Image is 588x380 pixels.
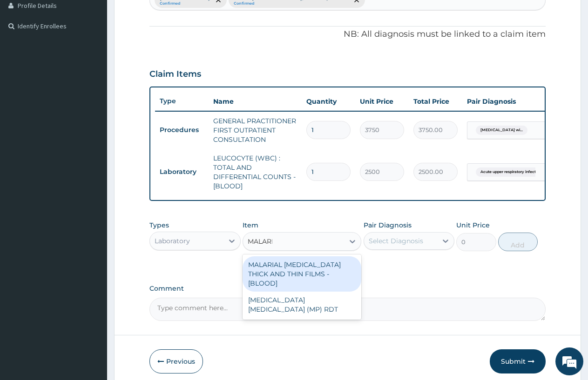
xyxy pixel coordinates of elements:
[5,254,177,287] textarea: Type your message and hit 'Enter'
[149,69,201,80] h3: Claim Items
[149,349,203,373] button: Previous
[209,92,302,111] th: Name
[462,92,565,111] th: Pair Diagnosis
[149,285,546,293] label: Comment
[302,92,355,111] th: Quantity
[155,93,209,110] th: Type
[476,167,543,177] span: Acute upper respiratory infect...
[456,220,490,230] label: Unit Price
[409,92,462,111] th: Total Price
[17,47,38,70] img: d_794563401_company_1708531726252_794563401
[209,149,302,195] td: LEUCOCYTE (WBC) : TOTAL AND DIFFERENTIAL COUNTS - [BLOOD]
[153,5,175,27] div: Minimize live chat window
[155,236,190,246] div: Laboratory
[364,220,412,230] label: Pair Diagnosis
[48,52,156,64] div: Chat with us now
[209,112,302,149] td: GENERAL PRACTITIONER FIRST OUTPATIENT CONSULTATION
[243,220,258,230] label: Item
[149,28,546,40] p: NB: All diagnosis must be linked to a claim item
[234,1,348,6] small: Confirmed
[498,233,538,251] button: Add
[160,1,210,6] small: Confirmed
[243,292,361,318] div: [MEDICAL_DATA] [MEDICAL_DATA] (MP) RDT
[54,117,128,211] span: We're online!
[476,126,527,135] span: [MEDICAL_DATA] wi...
[155,121,209,139] td: Procedures
[369,236,423,246] div: Select Diagnosis
[149,221,169,229] label: Types
[155,163,209,180] td: Laboratory
[243,256,361,292] div: MALARIAL [MEDICAL_DATA] THICK AND THIN FILMS - [BLOOD]
[355,92,409,111] th: Unit Price
[490,349,546,373] button: Submit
